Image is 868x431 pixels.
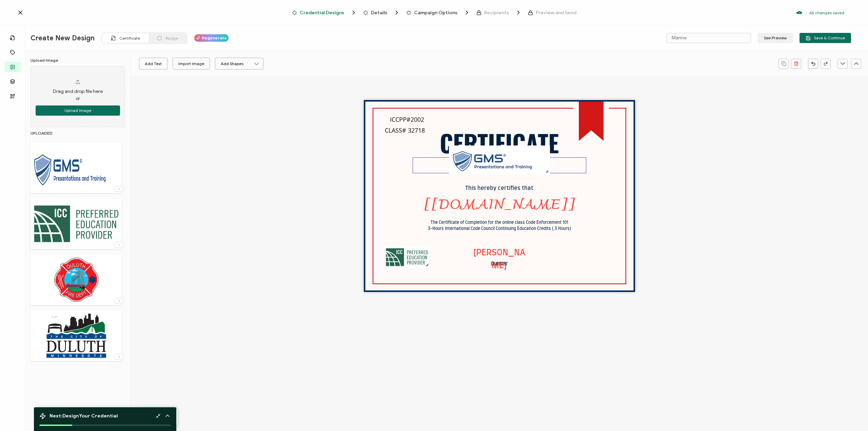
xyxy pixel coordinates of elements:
[384,247,430,268] img: e72ddada-5b80-44e9-a572-cfee271d50fc.jpg
[31,58,58,63] h6: Upload Image
[465,185,533,191] pre: This hereby certifies that
[758,33,793,43] button: See Preview
[834,398,868,431] iframe: Chat Widget
[62,413,79,419] b: Design
[53,88,103,102] span: Drag and drop file here or
[809,10,844,15] p: All changes saved
[36,105,120,116] button: Upload Image
[484,10,509,15] span: Recipients
[363,9,400,16] span: Details
[119,36,140,41] span: Certificate
[806,36,845,41] span: Save & Continue
[390,115,424,123] span: ICCPP#2002
[31,146,122,190] img: a1e39fec-9bb5-47a3-8d9f-2c3dbe0c510b.png
[292,9,576,16] div: Breadcrumb
[215,58,263,70] button: Add Shapes
[31,34,95,42] span: Create New Design
[528,10,576,15] span: Preview and Send
[385,126,425,134] span: CLASS# 32718
[50,413,118,419] span: Next: Your Credential
[800,33,851,43] button: Save & Continue
[292,9,357,16] span: Credential Designs
[46,314,106,358] img: c7589cb1-fd34-4958-84f1-2bf35e8cf45f.png
[54,258,98,302] img: 862bd032-ada2-472d-ab06-6bf17e1ef5ba.jpg
[491,261,508,267] pre: Owner
[473,249,525,270] pre: [PERSON_NAME]
[178,58,204,70] div: Import Image
[406,9,470,16] span: Campaign Options
[414,10,457,15] span: Campaign Options
[202,36,227,40] span: Regenerate
[165,36,178,41] span: Badge
[666,33,751,43] input: Name your certificate
[440,125,559,160] pre: CERTIFICATE
[423,193,575,218] pre: [[DOMAIN_NAME]]
[31,131,125,136] h6: UPLOADED
[428,220,571,231] pre: The Certificate of Completion for the online class Code Enforcement 101 3-Hours International Cod...
[371,10,387,15] span: Details
[476,9,522,16] span: Recipients
[536,10,576,15] span: Preview and Send
[31,202,122,246] img: e72ddada-5b80-44e9-a572-cfee271d50fc.jpg
[449,145,550,174] img: a1e39fec-9bb5-47a3-8d9f-2c3dbe0c510b.png
[139,58,167,70] button: Add Text
[300,10,344,15] span: Credential Designs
